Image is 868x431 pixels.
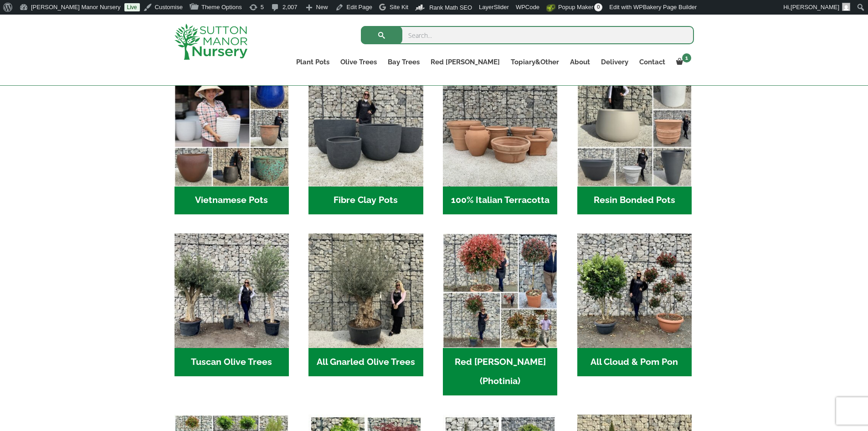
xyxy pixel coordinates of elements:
input: Search... [361,26,694,44]
a: Visit product category All Cloud & Pom Pon [577,234,692,376]
a: Live [124,3,140,11]
a: Contact [634,56,671,68]
img: Home - F5A23A45 75B5 4929 8FB2 454246946332 [443,234,557,348]
span: 0 [594,3,602,11]
span: Site Kit [390,4,408,10]
h2: Fibre Clay Pots [308,187,423,215]
img: Home - 1B137C32 8D99 4B1A AA2F 25D5E514E47D 1 105 c [443,72,557,186]
h2: All Gnarled Olive Trees [308,348,423,376]
h2: Resin Bonded Pots [577,187,692,215]
a: 1 [671,56,694,68]
h2: Red [PERSON_NAME] (Photinia) [443,348,557,395]
span: [PERSON_NAME] [791,4,839,10]
img: Home - 6E921A5B 9E2F 4B13 AB99 4EF601C89C59 1 105 c [175,72,289,186]
a: Visit product category Fibre Clay Pots [308,72,423,214]
img: logo [175,24,247,60]
a: Visit product category Resin Bonded Pots [577,72,692,214]
a: Visit product category 100% Italian Terracotta [443,72,557,214]
img: Home - 8194B7A3 2818 4562 B9DD 4EBD5DC21C71 1 105 c 1 [308,72,423,186]
h2: Vietnamese Pots [175,187,289,215]
a: Olive Trees [335,56,382,68]
a: Delivery [596,56,634,68]
a: Visit product category Tuscan Olive Trees [175,234,289,376]
h2: Tuscan Olive Trees [175,348,289,376]
a: Visit product category Vietnamese Pots [175,72,289,214]
a: Red [PERSON_NAME] [425,56,505,68]
a: Topiary&Other [505,56,565,68]
img: Home - 5833C5B7 31D0 4C3A 8E42 DB494A1738DB [308,234,423,348]
img: Home - 67232D1B A461 444F B0F6 BDEDC2C7E10B 1 105 c [577,72,692,186]
span: Rank Math SEO [429,4,472,11]
img: Home - 7716AD77 15EA 4607 B135 B37375859F10 [175,234,289,348]
h2: All Cloud & Pom Pon [577,348,692,376]
a: About [565,56,596,68]
span: 1 [682,53,691,62]
h2: 100% Italian Terracotta [443,187,557,215]
a: Visit product category Red Robin (Photinia) [443,234,557,395]
img: Home - A124EB98 0980 45A7 B835 C04B779F7765 [577,234,692,348]
a: Plant Pots [291,56,335,68]
a: Bay Trees [382,56,425,68]
a: Visit product category All Gnarled Olive Trees [308,234,423,376]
